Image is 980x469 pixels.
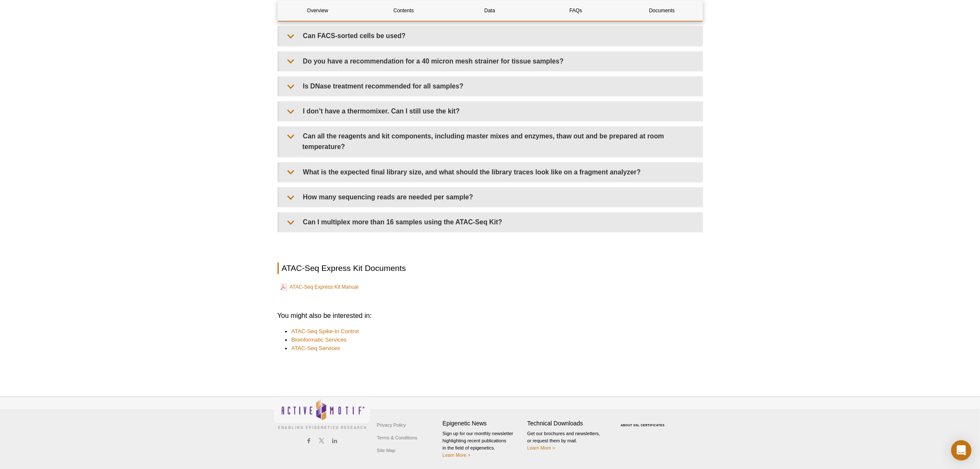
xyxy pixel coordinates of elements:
[273,397,371,431] img: Active Motif,
[364,0,444,21] a: Contents
[278,0,358,21] a: Overview
[443,420,523,427] h4: Epigenetic News
[279,52,702,71] summary: Do you have a recommendation for a 40 micron mesh strainer for tissue samples?
[527,420,608,427] h4: Technical Downloads
[279,102,702,121] summary: I don’t have a thermomixer. Can I still use the kit?
[278,262,703,274] h2: ATAC-Seq Express Kit Documents
[375,419,408,431] a: Privacy Policy
[443,452,471,458] a: Learn More >
[621,424,665,427] a: ABOUT SSL CERTIFICATES
[279,26,702,45] summary: Can FACS-sorted cells be used?
[279,212,702,232] summary: Can I multiplex more than 16 samples using the ATAC-Seq Kit?
[292,336,347,344] a: Bioinformatic Services
[375,444,397,457] a: Site Map
[450,0,530,21] a: Data
[536,0,616,21] a: FAQs
[622,0,702,21] a: Documents
[280,282,358,292] a: ATAC-Seq Express Kit Manual
[375,431,419,444] a: Terms & Conditions
[612,411,676,430] table: Click to Verify - This site chose Symantec SSL for secure e-commerce and confidential communicati...
[951,440,972,461] div: Open Intercom Messenger
[527,430,608,452] p: Get our brochures and newsletters, or request them by mail.
[279,127,702,156] summary: Can all the reagents and kit components, including master mixes and enzymes, thaw out and be prep...
[279,77,702,96] summary: Is DNase treatment recommended for all samples?
[279,163,702,182] summary: What is the expected final library size, and what should the library traces look like on a fragme...
[443,430,523,459] p: Sign up for our monthly newsletter highlighting recent publications in the field of epigenetics.
[278,311,703,321] h3: You might also be interested in:
[292,344,340,353] a: ATAC-Seq Services
[527,445,555,450] a: Learn More >
[292,327,359,336] a: ATAC-Seq Spike-In Control
[279,188,702,207] summary: How many sequencing reads are needed per sample?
